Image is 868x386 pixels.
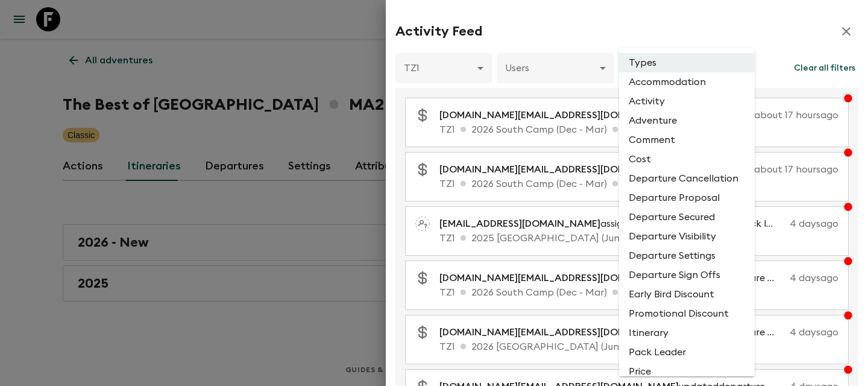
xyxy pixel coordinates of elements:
[619,53,755,72] li: Types
[619,246,755,265] li: Departure Settings
[619,72,755,92] li: Accommodation
[619,343,755,362] li: Pack Leader
[619,111,755,130] li: Adventure
[619,169,755,188] li: Departure Cancellation
[619,362,755,381] li: Price
[619,188,755,207] li: Departure Proposal
[619,92,755,111] li: Activity
[619,265,755,285] li: Departure Sign Offs
[619,285,755,304] li: Early Bird Discount
[619,150,755,169] li: Cost
[619,207,755,227] li: Departure Secured
[619,323,755,343] li: Itinerary
[619,227,755,246] li: Departure Visibility
[619,130,755,150] li: Comment
[619,304,755,323] li: Promotional Discount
